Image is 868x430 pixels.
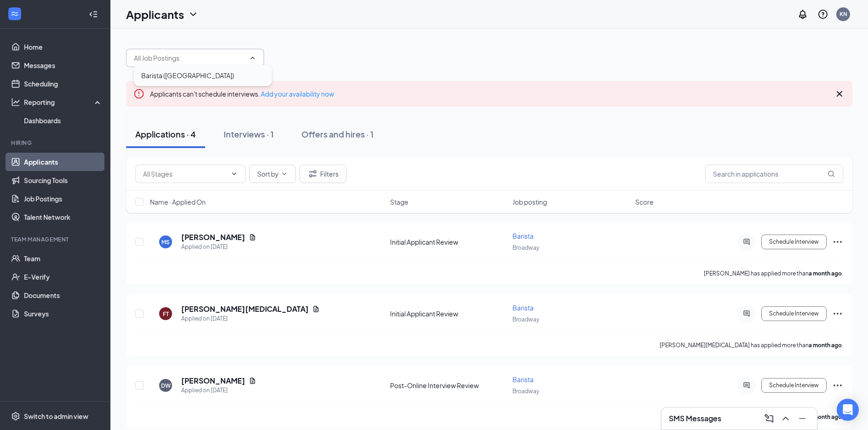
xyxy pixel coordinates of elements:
[780,413,791,424] svg: ChevronUp
[512,197,547,206] span: Job posting
[390,381,507,390] div: Post-Online Interview Review
[390,309,507,318] div: Initial Applicant Review
[150,90,334,98] span: Applicants can't schedule interviews.
[11,139,101,147] div: Hiring
[134,53,245,63] input: All Job Postings
[390,197,408,206] span: Stage
[188,9,199,20] svg: ChevronDown
[24,268,103,286] a: E-Verify
[181,304,309,314] h5: [PERSON_NAME][MEDICAL_DATA]
[135,128,196,140] div: Applications · 4
[11,97,20,107] svg: Analysis
[281,170,288,178] svg: ChevronDown
[832,236,843,247] svg: Ellipses
[660,341,843,349] p: [PERSON_NAME][MEDICAL_DATA] has applied more than .
[312,305,320,313] svg: Document
[764,413,775,424] svg: ComposeMessage
[512,316,539,323] span: Broadway
[11,235,101,243] div: Team Management
[390,237,507,247] div: Initial Applicant Review
[828,170,835,178] svg: MagnifyingGlass
[512,232,534,240] span: Barista
[161,382,171,390] div: DW
[133,88,144,99] svg: Error
[150,197,206,206] span: Name · Applied On
[163,310,169,318] div: FT
[181,386,256,395] div: Applied on [DATE]
[249,234,256,241] svg: Document
[24,153,103,171] a: Applicants
[181,314,320,323] div: Applied on [DATE]
[24,286,103,304] a: Documents
[832,380,843,391] svg: Ellipses
[307,168,318,179] svg: Filter
[24,249,103,268] a: Team
[24,412,88,421] div: Switch to admin view
[512,388,539,395] span: Broadway
[809,342,842,349] b: a month ago
[778,411,793,426] button: ChevronUp
[24,38,103,56] a: Home
[141,70,234,80] div: Barista ([GEOGRAPHIC_DATA])
[224,128,274,140] div: Interviews · 1
[705,165,843,183] input: Search in applications
[817,9,828,20] svg: QuestionInfo
[230,170,238,178] svg: ChevronDown
[512,244,539,251] span: Broadway
[249,165,296,183] button: Sort byChevronDown
[839,10,847,18] div: KN
[299,165,346,183] button: Filter Filters
[161,238,170,246] div: MS
[741,310,752,317] svg: ActiveChat
[832,308,843,319] svg: Ellipses
[181,376,245,386] h5: [PERSON_NAME]
[24,171,103,189] a: Sourcing Tools
[512,304,534,312] span: Barista
[635,197,654,206] span: Score
[809,270,842,277] b: a month ago
[669,413,721,424] h3: SMS Messages
[126,6,184,22] h1: Applicants
[761,235,827,249] button: Schedule Interview
[24,189,103,208] a: Job Postings
[24,97,103,107] div: Reporting
[24,208,103,226] a: Talent Network
[741,382,752,389] svg: ActiveChat
[741,238,752,246] svg: ActiveChat
[834,88,845,99] svg: Cross
[795,411,810,426] button: Minimize
[11,412,20,421] svg: Settings
[797,9,808,20] svg: Notifications
[797,413,808,424] svg: Minimize
[761,378,827,393] button: Schedule Interview
[143,169,227,179] input: All Stages
[512,375,534,384] span: Barista
[257,171,279,177] span: Sort by
[24,75,103,93] a: Scheduling
[249,377,256,384] svg: Document
[24,56,103,75] a: Messages
[704,269,843,277] p: [PERSON_NAME] has applied more than .
[24,111,103,130] a: Dashboards
[261,90,334,98] a: Add your availability now
[10,9,19,18] svg: WorkstreamLogo
[89,10,98,19] svg: Collapse
[837,399,859,421] div: Open Intercom Messenger
[761,306,827,321] button: Schedule Interview
[809,413,842,420] b: a month ago
[181,242,256,252] div: Applied on [DATE]
[762,411,776,426] button: ComposeMessage
[301,128,374,140] div: Offers and hires · 1
[249,54,256,62] svg: ChevronUp
[181,232,245,242] h5: [PERSON_NAME]
[24,304,103,323] a: Surveys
